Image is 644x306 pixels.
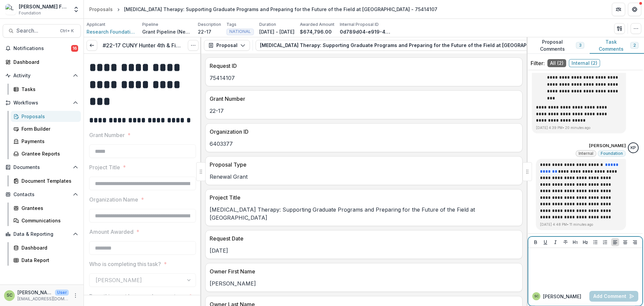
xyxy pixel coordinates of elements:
a: Proposals [87,4,115,14]
p: Pipeline [142,21,158,28]
button: Heading 1 [571,238,579,246]
span: Foundation [601,151,623,156]
span: 3 [579,43,581,48]
button: Proposal Comments [527,37,590,54]
span: Contacts [13,192,70,198]
p: Request Date [210,234,516,243]
p: User [55,290,69,296]
a: Grantee Reports [11,148,81,159]
p: [DATE] 4:48 PM • 11 minutes ago [540,222,622,227]
a: Research Foundation of CUNY on behalf of Hunter College of CUNY [87,28,137,35]
div: Data Report [21,257,75,264]
button: Search... [3,24,81,38]
a: Communications [11,215,81,226]
button: Add Comment [589,291,638,302]
button: Task Comments [590,37,644,54]
div: [PERSON_NAME] Fund for the Blind [19,3,69,10]
span: Search... [16,28,56,34]
p: [PERSON_NAME] [210,279,518,288]
button: Options [188,40,199,51]
button: Bold [532,238,540,246]
button: Strike [561,238,570,246]
span: All ( 2 ) [547,59,566,67]
button: Open Data & Reporting [3,229,81,239]
div: Form Builder [21,125,75,132]
a: Document Templates [11,175,81,186]
p: Renewal Grant [210,173,518,181]
p: Organization ID [210,128,516,136]
div: Sandra Ching [534,295,539,298]
a: Dashboard [3,56,81,68]
div: Sandra Ching [7,293,12,298]
button: Heading 2 [581,238,589,246]
p: Grant Number [210,95,516,103]
p: [EMAIL_ADDRESS][DOMAIN_NAME] [17,296,69,302]
p: [DATE] - [DATE] [259,28,294,35]
p: [MEDICAL_DATA] Therapy: Supporting Graduate Programs and Preparing for the Future of the Field at... [210,206,518,222]
div: Dashboard [13,58,75,65]
a: Payments [11,136,81,147]
button: Align Center [621,238,629,246]
p: 22-17 [198,28,211,35]
button: Align Left [611,238,619,246]
p: Description [198,21,221,28]
button: Underline [541,238,549,246]
p: Proposal Type [210,161,516,169]
p: Grant Pipeline (New Grantees) [142,28,193,35]
div: Tasks [21,86,75,93]
p: 6403377 [210,140,518,148]
span: Activity [13,73,70,79]
p: 75414107 [210,74,518,82]
h3: #22-17 CUNY Hunter 4th & Final Payment Approval & Y3 Report Summary [103,42,182,49]
span: Data & Reporting [13,231,70,237]
p: Amount Awarded [89,228,133,236]
p: Filter: [531,59,545,67]
div: Proposals [21,113,75,120]
p: 0d789d04-e919-4f4f-8a50-48719ffc0239 [340,28,390,35]
div: Grantee Reports [21,150,75,157]
div: Khanh Phan [631,146,636,150]
button: Open Documents [3,162,81,173]
img: Lavelle Fund for the Blind [5,4,16,15]
span: Internal [579,151,593,156]
button: Proposal [204,40,250,51]
nav: breadcrumb [87,4,440,14]
p: 22-17 [210,107,518,115]
p: Owner First Name [210,267,516,275]
a: Proposals [11,111,81,122]
div: [MEDICAL_DATA] Therapy: Supporting Graduate Programs and Preparing for the Future of the Field at... [124,6,437,13]
p: Who is completing this task? [89,260,161,268]
button: Italicize [551,238,559,246]
a: Tasks [11,84,81,95]
p: Grant Number [89,131,125,139]
a: Dashboard [11,242,81,253]
p: Awarded Amount [300,21,334,28]
p: Internal Proposal ID [340,21,379,28]
div: Proposals [89,6,113,13]
p: [PERSON_NAME] [543,293,581,300]
button: Ordered List [601,238,609,246]
div: Document Templates [21,177,75,184]
button: Align Right [631,238,639,246]
button: Partners [612,3,625,16]
a: Data Report [11,255,81,266]
p: [PERSON_NAME] [589,142,626,149]
p: Applicant [87,21,105,28]
p: Request ID [210,62,516,70]
button: Open Activity [3,70,81,81]
span: Notifications [13,46,71,51]
span: Documents [13,165,70,170]
button: Open Contacts [3,189,81,200]
span: NATIONAL [229,29,251,34]
p: $674,796.00 [300,28,332,35]
a: Form Builder [11,123,81,134]
button: Open Workflows [3,97,81,108]
span: Internal ( 2 ) [569,59,600,67]
button: Bullet List [591,238,599,246]
p: Tags [226,21,236,28]
p: [DATE] [210,247,518,255]
button: [MEDICAL_DATA] Therapy: Supporting Graduate Programs and Preparing for the Future of the Field at... [256,40,599,51]
button: More [71,292,79,300]
p: [PERSON_NAME] [17,289,52,296]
